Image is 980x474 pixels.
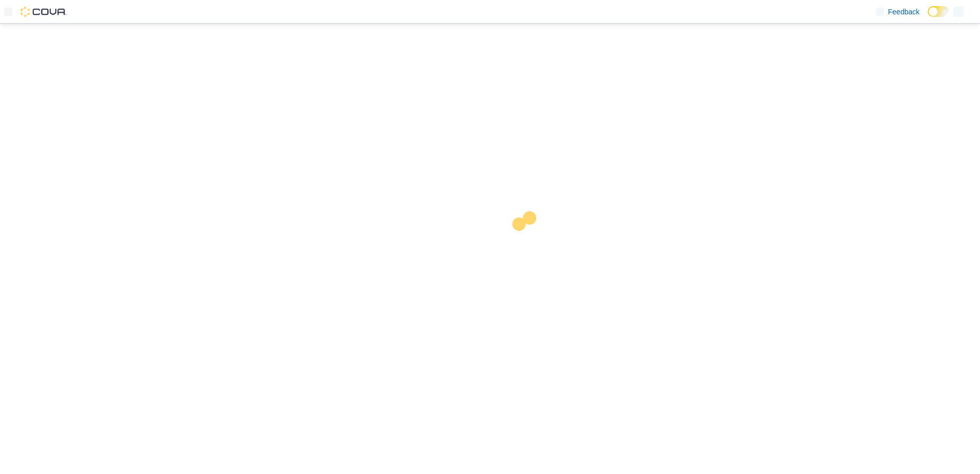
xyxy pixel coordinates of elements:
span: Feedback [888,7,920,17]
img: Cova [21,7,67,17]
img: cova-loader [490,204,567,281]
span: Dark Mode [928,17,928,17]
input: Dark Mode [928,6,949,17]
a: Feedback [872,2,924,22]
